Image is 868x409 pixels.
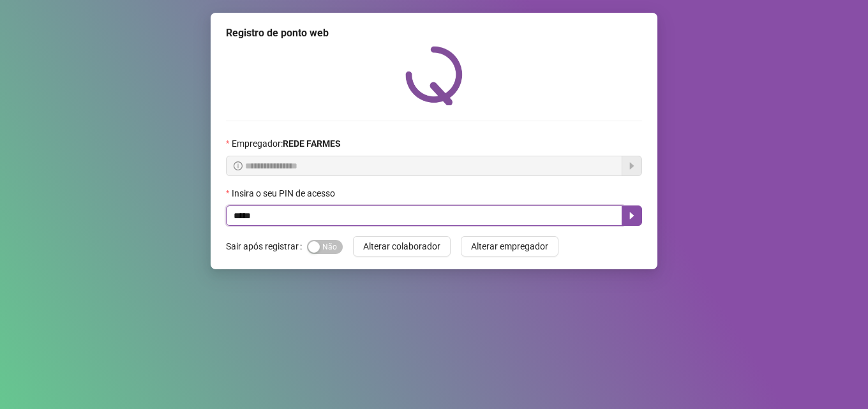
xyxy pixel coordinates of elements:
[405,46,463,105] img: QRPoint
[353,236,451,257] button: Alterar colaborador
[226,236,307,257] label: Sair após registrar
[283,138,341,149] strong: REDE FARMES
[226,186,343,200] label: Insira o seu PIN de acesso
[471,239,548,253] span: Alterar empregador
[234,161,243,170] span: info-circle
[627,211,637,221] span: caret-right
[461,236,558,257] button: Alterar empregador
[232,137,341,151] span: Empregador :
[226,26,642,41] div: Registro de ponto web
[363,239,440,253] span: Alterar colaborador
